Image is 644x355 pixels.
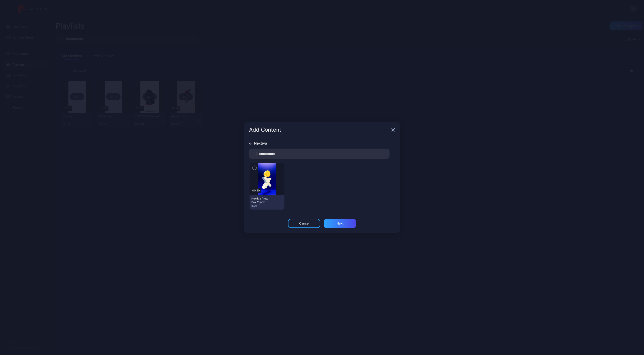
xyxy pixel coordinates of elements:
[251,197,276,204] div: Nextiva Proto Box_2.mov
[254,141,267,145] div: Nextiva
[337,222,343,225] div: Next
[251,204,283,208] div: [DATE]
[324,219,356,228] button: Next
[299,222,309,225] div: Cancel
[249,127,390,132] div: Add Content
[251,188,261,193] div: 00:20
[288,219,320,228] button: Cancel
